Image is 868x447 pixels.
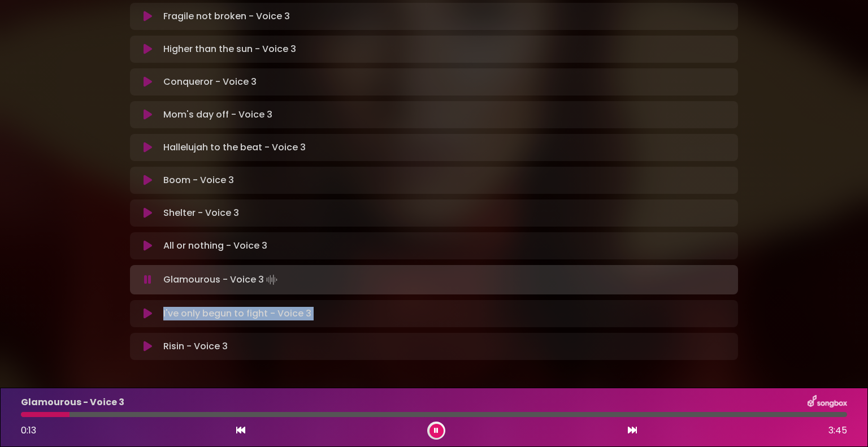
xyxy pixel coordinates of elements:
p: Glamourous - Voice 3 [21,396,124,409]
img: waveform4.gif [264,272,280,288]
img: songbox-logo-white.png [808,395,847,410]
p: I've only begun to fight - Voice 3 [163,307,311,320]
p: Boom - Voice 3 [163,173,234,187]
p: Hallelujah to the beat - Voice 3 [163,141,306,154]
p: Fragile not broken - Voice 3 [163,10,290,23]
p: Mom's day off - Voice 3 [163,108,272,121]
p: Risin - Voice 3 [163,340,228,353]
p: Shelter - Voice 3 [163,206,239,220]
p: All or nothing - Voice 3 [163,239,267,253]
p: Glamourous - Voice 3 [163,272,280,288]
p: Conqueror - Voice 3 [163,75,257,89]
p: Higher than the sun - Voice 3 [163,42,296,56]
